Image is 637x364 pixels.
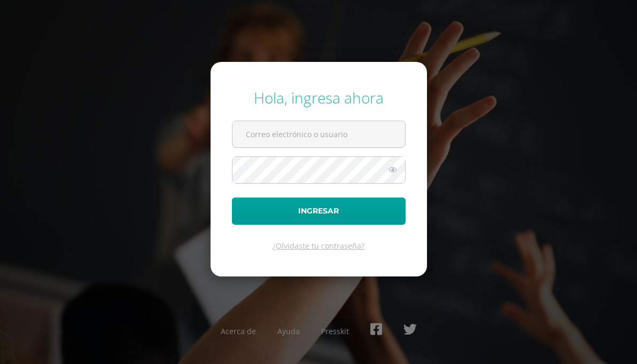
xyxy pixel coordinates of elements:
div: Hola, ingresa ahora [232,88,406,108]
a: ¿Olvidaste tu contraseña? [273,241,364,251]
button: Ingresar [232,197,406,225]
a: Presskit [321,326,349,336]
a: Acerca de [221,326,256,336]
input: Correo electrónico o usuario [232,121,405,147]
a: Ayuda [277,326,300,336]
